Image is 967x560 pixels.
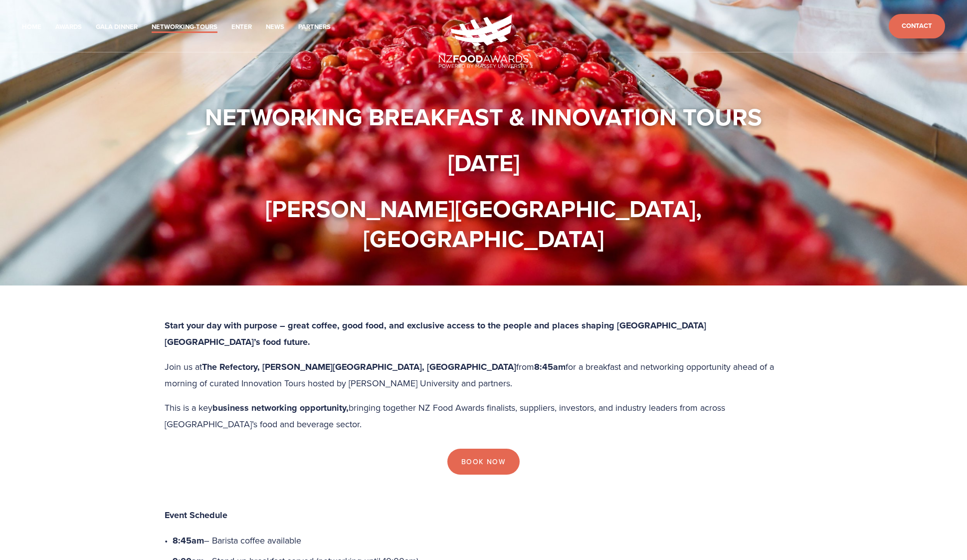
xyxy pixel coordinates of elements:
a: Home [22,21,41,33]
a: News [266,21,284,33]
strong: Start your day with purpose – great coffee, good food, and exclusive access to the people and pla... [165,319,709,348]
strong: [DATE] [448,145,520,180]
a: Awards [55,21,82,33]
a: Contact [889,14,945,38]
a: Partners [298,21,331,33]
strong: business networking opportunity, [212,401,349,414]
a: Book Now [447,449,520,475]
p: – Barista coffee available [173,533,803,549]
p: Join us at from for a breakfast and networking opportunity ahead of a morning of curated Innovati... [165,359,803,391]
a: Networking-Tours [152,21,217,33]
strong: 8:45am [534,360,566,373]
strong: Event Schedule [165,509,227,522]
strong: [PERSON_NAME][GEOGRAPHIC_DATA], [GEOGRAPHIC_DATA] [265,191,708,256]
strong: The Refectory, [PERSON_NAME][GEOGRAPHIC_DATA], [GEOGRAPHIC_DATA] [202,360,516,373]
p: This is a key bringing together NZ Food Awards finalists, suppliers, investors, and industry lead... [165,400,803,432]
strong: 8:45am [173,534,204,547]
a: Gala Dinner [96,21,138,33]
strong: Networking Breakfast & Innovation Tours [205,99,762,134]
a: Enter [231,21,252,33]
